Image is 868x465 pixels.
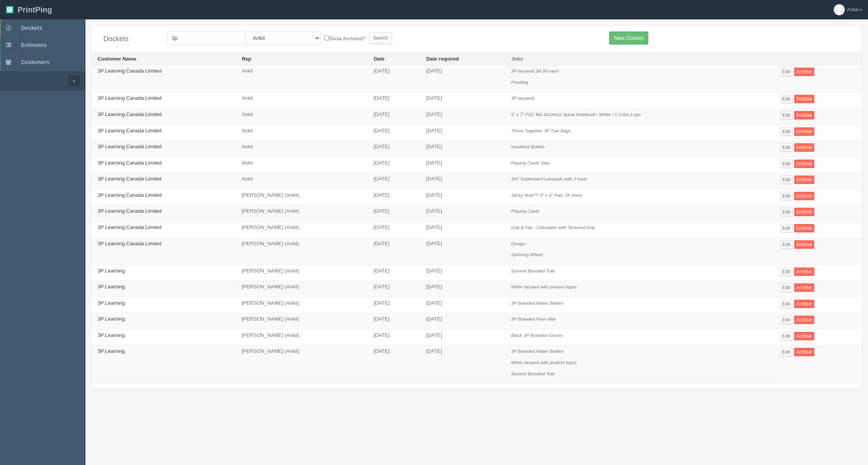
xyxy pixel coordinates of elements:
[98,268,125,274] a: 3P Learning
[511,225,595,230] i: Grip & Flip - Calculator with Textured Grip
[420,125,505,141] td: [DATE]
[368,157,420,173] td: [DATE]
[511,360,577,365] i: White lanyard with product logos
[511,80,528,85] i: Proofing
[780,160,793,168] a: Edit
[780,111,793,120] a: Edit
[420,221,505,238] td: [DATE]
[236,313,368,330] td: [PERSON_NAME] (Ankit)
[236,141,368,157] td: Ankit
[368,205,420,222] td: [DATE]
[511,208,540,213] i: Playing Cards
[236,221,368,238] td: [PERSON_NAME] (Ankit)
[780,240,793,249] a: Edit
[780,316,793,324] a: Edit
[511,284,577,289] i: White lanyard with product logos
[794,267,814,276] a: Archive
[236,125,368,141] td: Ankit
[98,160,162,166] a: 3P Learning Canada Limited
[368,238,420,265] td: [DATE]
[794,95,814,103] a: Archive
[794,143,814,152] a: Archive
[420,65,505,92] td: [DATE]
[794,127,814,136] a: Archive
[236,65,368,92] td: Ankit
[794,240,814,249] a: Archive
[511,112,641,117] i: 5" x 7" FSC Mix Duchess Spiral Notebook / White / 1 Color Logo
[794,300,814,308] a: Archive
[794,111,814,120] a: Archive
[369,32,392,44] input: Search
[794,332,814,340] a: Archive
[511,95,535,101] i: 3P lanyards
[98,300,125,306] a: 3P Learning
[98,316,125,322] a: 3P Learning
[420,345,505,384] td: [DATE]
[368,345,420,384] td: [DATE]
[780,127,793,136] a: Edit
[98,332,125,338] a: 3P Learning
[236,205,368,222] td: [PERSON_NAME] (Ankit)
[236,157,368,173] td: Ankit
[420,265,505,281] td: [DATE]
[511,333,563,338] i: Black 3P Branded Gloves
[103,35,155,43] h4: Dockets
[420,109,505,125] td: [DATE]
[780,224,793,232] a: Edit
[794,192,814,200] a: Archive
[236,109,368,125] td: Ankit
[98,284,125,290] a: 3P Learning
[374,56,384,62] a: Date
[511,300,563,305] i: 3P Branded Water Bottles
[368,173,420,189] td: [DATE]
[420,297,505,313] td: [DATE]
[236,345,368,384] td: [PERSON_NAME] (Ankit)
[236,265,368,281] td: [PERSON_NAME] (Ankit)
[324,35,329,40] input: Show Archived?
[780,143,793,152] a: Edit
[794,224,814,232] a: Archive
[794,208,814,216] a: Archive
[167,31,245,45] input: Customer Name
[780,348,793,356] a: Edit
[420,313,505,330] td: [DATE]
[420,205,505,222] td: [DATE]
[511,252,543,257] i: Spinning Wheel
[420,329,505,345] td: [DATE]
[834,4,845,15] img: avatar_default-7531ab5dedf162e01f1e0bb0964e6a185e93c5c22dfe317fb01d7f8cd2b1632c.jpg
[236,329,368,345] td: [PERSON_NAME] (Ankit)
[98,241,162,246] a: 3P Learning Canada Limited
[98,144,162,149] a: 3P Learning Canada Limited
[780,95,793,103] a: Edit
[368,329,420,345] td: [DATE]
[420,157,505,173] td: [DATE]
[511,176,587,181] i: 3/4" Sublimated Lanyards with J hook
[794,348,814,356] a: Archive
[426,56,459,62] a: Date required
[368,281,420,297] td: [DATE]
[98,95,162,101] a: 3P Learning Canada Limited
[368,189,420,205] td: [DATE]
[21,42,47,48] span: Estimates
[98,176,162,182] a: 3P Learning Canada Limited
[794,68,814,76] a: Archive
[794,175,814,184] a: Archive
[236,92,368,109] td: Ankit
[6,6,14,14] img: logo-3e63b451c926e2ac314895c53de4908e5d424f24456219fb08d385ab2e579770.png
[98,68,162,74] a: 3P Learning Canada Limited
[98,56,136,62] a: Customer Name
[368,65,420,92] td: [DATE]
[98,224,162,230] a: 3P Learning Canada Limited
[511,268,555,273] i: Summit Branded Tote
[236,173,368,189] td: Ankit
[368,141,420,157] td: [DATE]
[98,208,162,214] a: 3P Learning Canada Limited
[511,316,555,321] i: 3P Branded Floor Mat
[511,193,582,198] i: Sticky Note™ 3" x 3" Pad, 25 sheet
[780,300,793,308] a: Edit
[511,371,555,376] i: Summit Branded Tote
[420,281,505,297] td: [DATE]
[98,128,162,134] a: 3P Learning Canada Limited
[609,31,648,45] a: New Docket
[324,34,365,43] label: Show Archived?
